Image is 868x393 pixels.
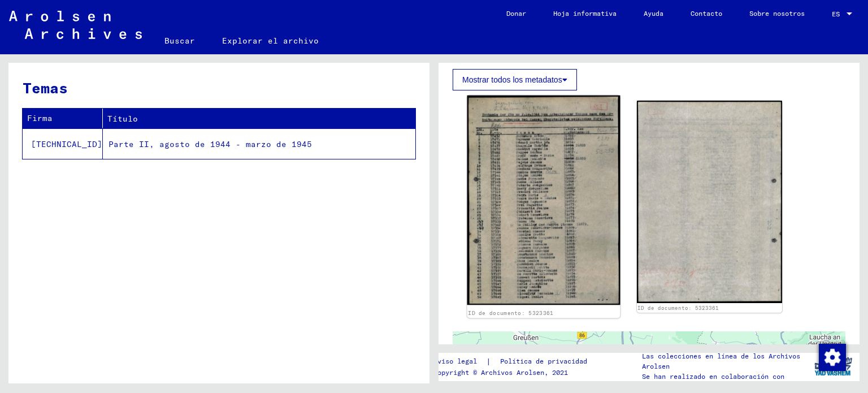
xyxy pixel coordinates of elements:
font: Hoja informativa [553,9,617,18]
font: Explorar el archivo [222,36,319,46]
font: Mostrar todos los metadatos [462,75,562,84]
a: Explorar el archivo [209,27,332,54]
img: yv_logo.png [812,352,854,381]
img: Arolsen_neg.svg [9,11,142,39]
font: Aviso legal [433,357,477,365]
img: 002.jpg [637,101,783,303]
a: ID de documento: 5323361 [637,305,719,311]
button: Mostrar todos los metadatos [453,69,577,90]
a: Aviso legal [433,356,486,368]
img: Cambiar el consentimiento [819,344,846,371]
font: Se han realizado en colaboración con [642,372,784,381]
font: ES [832,10,840,18]
div: Cambiar el consentimiento [818,343,845,370]
font: Política de privacidad [500,357,587,365]
a: Buscar [151,27,209,54]
font: Parte II, agosto de 1944 - marzo de 1945 [108,139,312,149]
font: Donar [506,9,526,18]
a: ID de documento: 5323361 [468,309,553,316]
font: [TECHNICAL_ID] [31,139,102,149]
font: Copyright © Archivos Arolsen, 2021 [433,368,568,377]
font: Título [107,114,138,124]
font: Sobre nosotros [749,9,805,18]
a: Política de privacidad [491,356,601,368]
font: Temas [23,79,68,97]
img: 001.jpg [467,96,620,305]
font: Firma [27,113,53,123]
font: | [486,356,491,366]
font: Contacto [691,9,722,18]
font: Buscar [164,36,195,46]
font: Ayuda [644,9,663,18]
